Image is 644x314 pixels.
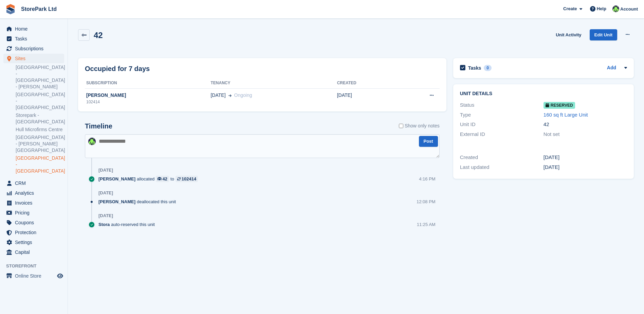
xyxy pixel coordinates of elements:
[18,3,59,15] a: StorePark Ltd
[460,121,544,128] div: Unit ID
[176,176,198,182] a: 102414
[16,112,64,125] a: Storepark - [GEOGRAPHIC_DATA]
[98,168,113,173] div: [DATE]
[85,78,210,89] th: Subscription
[15,208,56,217] span: Pricing
[163,176,167,182] div: 42
[544,163,627,171] div: [DATE]
[460,154,544,161] div: Created
[3,247,64,257] a: menu
[460,130,544,138] div: External ID
[544,112,588,118] a: 160 sq ft Large Unit
[484,65,492,71] div: 0
[16,91,64,111] a: [GEOGRAPHIC_DATA] - [GEOGRAPHIC_DATA]
[620,6,638,13] span: Account
[85,64,150,74] h2: Occupied for 7 days
[460,91,627,97] h2: Unit details
[3,178,64,188] a: menu
[15,228,56,237] span: Protection
[15,247,56,257] span: Capital
[417,221,436,228] div: 11:25 AM
[419,176,435,182] div: 4:16 PM
[15,24,56,34] span: Home
[156,176,169,182] a: 42
[337,78,396,89] th: Created
[544,154,627,161] div: [DATE]
[337,88,396,109] td: [DATE]
[98,221,110,228] span: Stora
[612,5,619,12] img: Ryan Mulcahy
[544,130,627,138] div: Not set
[3,34,64,43] a: menu
[460,101,544,109] div: Status
[3,44,64,53] a: menu
[544,121,627,128] div: 42
[468,65,481,71] h2: Tasks
[85,92,210,99] div: [PERSON_NAME]
[553,29,584,40] a: Unit Activity
[460,111,544,119] div: Type
[98,198,135,205] span: [PERSON_NAME]
[85,122,112,130] h2: Timeline
[590,29,617,40] a: Edit Unit
[16,126,64,133] a: Hull Microfirms Centre
[419,136,438,147] button: Post
[3,198,64,208] a: menu
[3,238,64,247] a: menu
[399,122,403,129] input: Show only notes
[6,263,68,269] span: Storefront
[98,176,201,182] div: allocated to
[15,198,56,208] span: Invoices
[15,218,56,227] span: Coupons
[210,78,337,89] th: Tenancy
[15,271,56,281] span: Online Store
[3,188,64,198] a: menu
[15,188,56,198] span: Analytics
[15,54,56,63] span: Sites
[98,213,113,219] div: [DATE]
[98,190,113,196] div: [DATE]
[16,64,64,90] a: [GEOGRAPHIC_DATA] - [GEOGRAPHIC_DATA] - [PERSON_NAME]
[210,92,225,99] span: [DATE]
[5,4,16,14] img: stora-icon-8386f47178a22dfd0bd8f6a31ec36ba5ce8667c1dd55bd0f319d3a0aa187defe.svg
[98,176,135,182] span: [PERSON_NAME]
[16,134,64,154] a: [GEOGRAPHIC_DATA] - [PERSON_NAME][GEOGRAPHIC_DATA]
[234,92,252,98] span: Ongoing
[3,24,64,34] a: menu
[544,102,575,109] span: Reserved
[460,163,544,171] div: Last updated
[3,218,64,227] a: menu
[15,178,56,188] span: CRM
[3,54,64,63] a: menu
[563,5,577,12] span: Create
[15,238,56,247] span: Settings
[98,221,158,228] div: auto-reserved this unit
[399,122,440,129] label: Show only notes
[16,155,64,174] a: [GEOGRAPHIC_DATA] - [GEOGRAPHIC_DATA]
[88,138,96,145] img: Ryan Mulcahy
[15,44,56,53] span: Subscriptions
[15,34,56,43] span: Tasks
[98,198,179,205] div: deallocated this unit
[94,31,103,40] h2: 42
[85,99,210,105] div: 102414
[607,64,616,72] a: Add
[3,228,64,237] a: menu
[417,198,436,205] div: 12:08 PM
[3,271,64,281] a: menu
[597,5,606,12] span: Help
[56,272,64,280] a: Preview store
[3,208,64,217] a: menu
[182,176,196,182] div: 102414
